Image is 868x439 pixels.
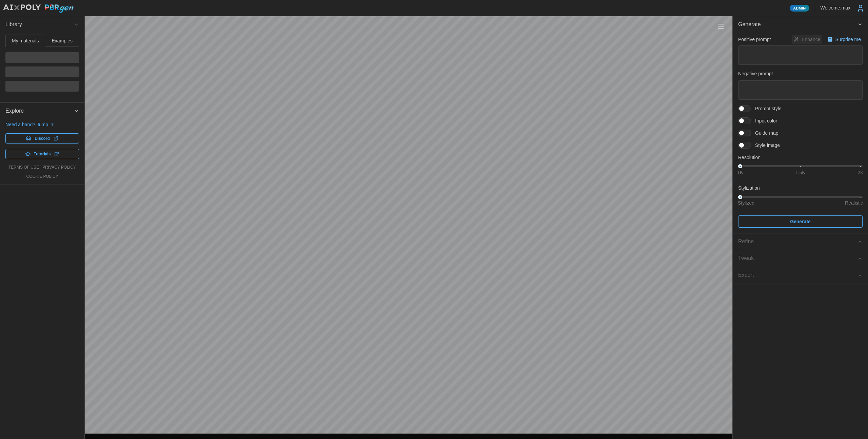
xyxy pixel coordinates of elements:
[34,149,51,159] span: Tutorials
[738,70,863,77] p: Negative prompt
[751,105,782,112] span: Prompt style
[738,16,857,33] span: Generate
[790,216,811,227] span: Generate
[5,16,74,33] span: Library
[738,36,771,43] p: Positive prompt
[3,4,74,13] img: AIxPoly PBRgen
[738,267,857,284] span: Export
[738,154,863,161] p: Resolution
[5,121,79,128] p: Need a hand? Jump in:
[733,33,868,233] div: Generate
[733,16,868,33] button: Generate
[821,4,850,11] p: Welcome, max
[733,267,868,284] button: Export
[793,5,806,11] span: Admin
[751,142,780,149] span: Style image
[835,36,862,43] p: Surprise me
[738,237,857,246] div: Refine
[8,165,39,170] a: terms of use
[12,38,39,43] span: My materials
[802,36,822,43] p: Enhance
[716,21,726,31] button: Toggle viewport controls
[5,149,79,159] a: Tutorials
[26,174,58,179] a: cookie policy
[733,233,868,250] button: Refine
[733,250,868,267] button: Tweak
[738,185,863,191] p: Stylization
[42,165,76,170] a: privacy policy
[52,38,73,43] span: Examples
[738,215,863,228] button: Generate
[751,130,778,136] span: Guide map
[751,117,777,124] span: Input color
[826,35,863,44] button: Surprise me
[35,134,50,143] span: Discord
[738,250,857,267] span: Tweak
[792,35,822,44] button: Enhance
[5,103,74,119] span: Explore
[5,133,79,144] a: Discord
